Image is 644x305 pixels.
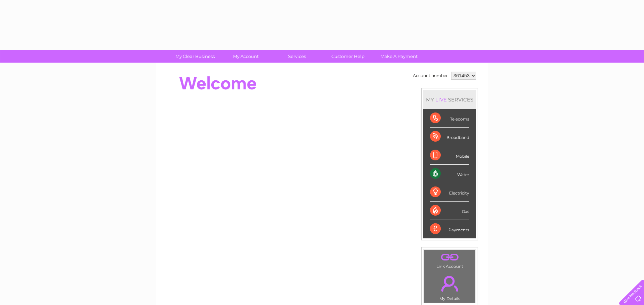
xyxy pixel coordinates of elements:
[430,202,469,220] div: Gas
[430,183,469,202] div: Electricity
[426,272,474,295] a: .
[371,50,427,63] a: Make A Payment
[430,128,469,146] div: Broadband
[423,90,476,109] div: MY SERVICES
[430,146,469,165] div: Mobile
[426,251,474,263] a: .
[167,50,223,63] a: My Clear Business
[424,249,476,271] td: Link Account
[269,50,325,63] a: Services
[424,270,476,303] td: My Details
[430,220,469,238] div: Payments
[411,70,449,81] td: Account number
[218,50,274,63] a: My Account
[434,96,448,103] div: LIVE
[430,109,469,128] div: Telecoms
[430,165,469,183] div: Water
[320,50,376,63] a: Customer Help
